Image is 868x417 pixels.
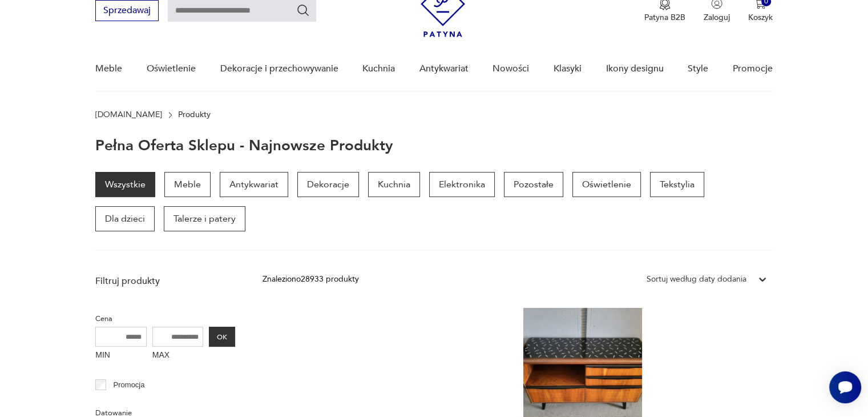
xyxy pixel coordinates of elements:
[504,172,563,197] a: Pozostałe
[95,138,393,154] h1: Pełna oferta sklepu - najnowsze produkty
[572,172,641,197] a: Oświetlenie
[114,379,145,391] p: Promocja
[605,47,663,91] a: Ikony designu
[209,327,235,347] button: OK
[704,12,730,23] p: Zaloguj
[297,172,359,197] a: Dekoracje
[95,47,122,91] a: Meble
[95,7,159,15] a: Sprzedawaj
[647,273,746,286] div: Sortuj według daty dodania
[733,47,773,91] a: Promocje
[492,47,529,91] a: Nowości
[152,347,204,365] label: MAX
[178,110,211,119] p: Produkty
[554,47,582,91] a: Klasyki
[220,47,338,91] a: Dekoracje i przechowywanie
[95,347,147,365] label: MIN
[95,110,162,119] a: [DOMAIN_NAME]
[296,3,310,17] button: Szukaj
[650,172,704,197] a: Tekstylia
[419,47,469,91] a: Antykwariat
[829,371,861,403] iframe: Smartsupp widget button
[220,172,288,197] a: Antykwariat
[147,47,196,91] a: Oświetlenie
[368,172,420,197] a: Kuchnia
[95,275,235,287] p: Filtruj produkty
[263,273,359,286] div: Znaleziono 28933 produkty
[164,172,211,197] a: Meble
[429,172,495,197] a: Elektronika
[688,47,708,91] a: Style
[362,47,395,91] a: Kuchnia
[95,172,155,197] a: Wszystkie
[164,206,245,231] a: Talerze i patery
[748,12,773,23] p: Koszyk
[95,312,235,325] p: Cena
[95,206,155,231] a: Dla dzieci
[644,12,685,23] p: Patyna B2B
